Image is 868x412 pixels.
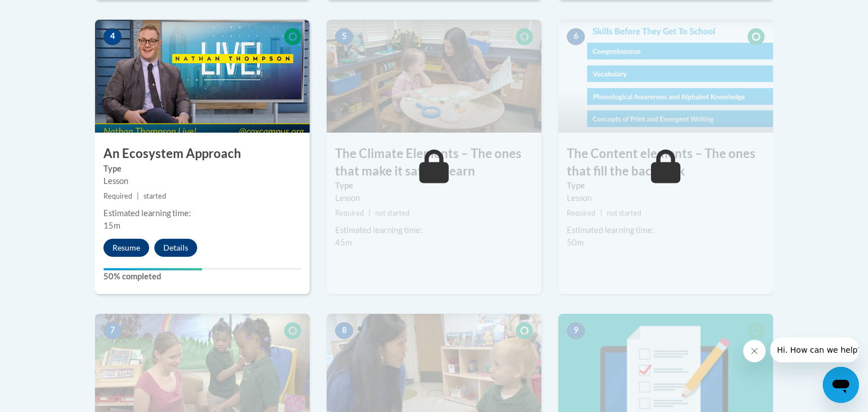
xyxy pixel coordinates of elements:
iframe: Close message [743,340,766,362]
span: not started [607,209,641,217]
span: Required [103,192,132,200]
span: Hi. How can we help? [7,8,92,17]
span: started [144,192,166,200]
span: | [600,209,602,217]
span: 9 [567,322,585,339]
div: Lesson [567,192,765,204]
span: 50m [567,238,584,247]
img: Course Image [558,20,773,133]
div: Your progress [103,268,202,270]
h3: The Climate Elements – The ones that make it safe to learn [327,145,541,180]
span: 15m [103,221,120,230]
span: | [137,192,139,200]
span: | [368,209,371,217]
span: 45m [335,238,352,247]
label: Type [567,179,765,192]
button: Resume [103,239,149,257]
span: not started [375,209,410,217]
span: 6 [567,28,585,45]
button: Details [154,239,197,257]
span: 7 [103,322,121,339]
span: Required [335,209,364,217]
span: 8 [335,322,353,339]
h3: The Content elements – The ones that fill the backpack [558,145,773,180]
img: Course Image [95,20,310,133]
div: Estimated learning time: [567,224,765,236]
div: Lesson [335,192,533,204]
span: 5 [335,28,353,45]
iframe: Button to launch messaging window [823,367,859,403]
div: Estimated learning time: [335,224,533,236]
iframe: Message from company [770,338,859,362]
img: Course Image [327,20,541,133]
span: Required [567,209,596,217]
span: 4 [103,28,121,45]
label: Type [335,179,533,192]
label: Type [103,163,301,175]
h3: An Ecosystem Approach [95,145,310,163]
label: 50% completed [103,270,301,283]
div: Estimated learning time: [103,207,301,220]
div: Lesson [103,175,301,187]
